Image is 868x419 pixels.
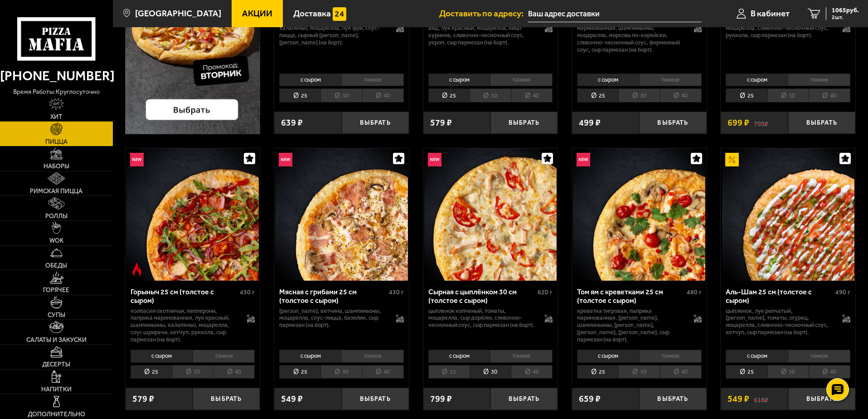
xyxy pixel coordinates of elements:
[659,88,701,102] li: 40
[639,73,702,86] li: тонкое
[279,307,387,329] p: [PERSON_NAME], ветчина, шампиньоны, моцарелла, соус-пицца, базилик, сыр пармезан (на борт).
[726,307,833,336] p: цыпленок, лук репчатый, [PERSON_NAME], томаты, огурец, моцарелла, сливочно-чесночный соус, кетчуп...
[131,350,193,362] li: с сыром
[490,73,553,86] li: тонкое
[511,365,553,379] li: 40
[573,148,705,281] img: Том ям с креветками 25 см (толстое с сыром)
[726,88,767,102] li: 25
[320,365,362,379] li: 30
[44,163,69,170] span: Наборы
[430,395,452,404] span: 799 ₽
[490,388,558,410] button: Выбрать
[242,9,272,18] span: Акции
[279,153,292,166] img: Новинка
[577,287,684,305] div: Том ям с креветками 25 см (толстое с сыром)
[30,188,82,195] span: Римская пицца
[528,5,702,22] input: Ваш адрес доставки
[754,118,768,127] s: 799 ₽
[279,365,320,379] li: 25
[45,213,68,219] span: Роллы
[639,388,706,410] button: Выбрать
[423,148,558,281] a: НовинкаСырная с цыплёнком 30 см (толстое с сыром)
[577,365,618,379] li: 25
[342,388,409,410] button: Выбрать
[50,114,63,120] span: Хит
[26,337,87,343] span: Салаты и закуски
[470,365,511,379] li: 30
[279,350,341,362] li: с сыром
[428,287,536,305] div: Сырная с цыплёнком 30 см (толстое с сыром)
[809,365,850,379] li: 40
[577,307,684,344] p: креветка тигровая, паприка маринованная, [PERSON_NAME], шампиньоны, [PERSON_NAME], [PERSON_NAME],...
[754,395,768,404] s: 618 ₽
[835,288,850,296] span: 490 г
[428,17,536,46] p: колбаски охотничьи, куриная грудка су-вид, лук красный, моцарелла, яйцо куриное, сливочно-чесночн...
[341,350,404,362] li: тонкое
[538,288,553,296] span: 620 г
[126,148,259,281] img: Горыныч 25 см (толстое с сыром)
[767,88,809,102] li: 30
[274,148,409,281] a: НовинкаМясная с грибами 25 см (толстое с сыром)
[809,88,850,102] li: 40
[721,148,855,281] a: АкционныйАль-Шам 25 см (толстое с сыром)
[279,17,387,46] p: фарш болоньезе, пепперони, халапеньо, моцарелла, лук фри, соус-пицца, сырный [PERSON_NAME], [PERS...
[279,287,387,305] div: Мясная с грибами 25 см (толстое с сыром)
[579,395,601,404] span: 659 ₽
[293,9,331,18] span: Доставка
[42,361,70,368] span: Десерты
[428,307,536,329] p: цыпленок копченый, томаты, моцарелла, сыр дорблю, сливочно-чесночный соус, сыр пармезан (на борт).
[572,148,707,281] a: НовинкаТом ям с креветками 25 см (толстое с сыром)
[428,153,441,166] img: Новинка
[428,350,490,362] li: с сыром
[470,88,511,102] li: 30
[172,365,213,379] li: 30
[49,238,63,244] span: WOK
[389,288,404,296] span: 430 г
[281,118,303,127] span: 639 ₽
[788,73,850,86] li: тонкое
[45,139,68,145] span: Пицца
[490,350,553,362] li: тонкое
[767,365,809,379] li: 30
[362,365,404,379] li: 40
[126,148,260,281] a: НовинкаОстрое блюдоГорыныч 25 см (толстое с сыром)
[45,263,67,269] span: Обеды
[275,148,407,281] img: Мясная с грибами 25 см (толстое с сыром)
[751,9,790,18] span: В кабинет
[618,88,659,102] li: 30
[788,388,855,410] button: Выбрать
[722,148,854,281] img: Аль-Шам 25 см (толстое с сыром)
[424,148,557,281] img: Сырная с цыплёнком 30 см (толстое с сыром)
[135,9,221,18] span: [GEOGRAPHIC_DATA]
[726,73,788,86] li: с сыром
[28,411,85,418] span: Дополнительно
[279,73,341,86] li: с сыром
[213,365,255,379] li: 40
[240,288,255,296] span: 430 г
[281,395,303,404] span: 549 ₽
[333,7,346,21] img: 15daf4d41897b9f0e9f617042186c801.svg
[577,153,590,166] img: Новинка
[320,88,362,102] li: 30
[726,350,788,362] li: с сыром
[832,7,859,14] span: 1065 руб.
[577,73,639,86] li: с сыром
[832,15,859,20] span: 2 шт.
[490,112,558,134] button: Выбрать
[132,395,154,404] span: 579 ₽
[577,17,684,54] p: ветчина, корнишоны, паприка маринованная, шампиньоны, моцарелла, морковь по-корейски, сливочно-че...
[528,5,702,22] span: проспект Просвещения, 84к1, подъезд 6
[341,73,404,86] li: тонкое
[362,88,404,102] li: 40
[130,263,144,276] img: Острое блюдо
[639,112,706,134] button: Выбрать
[511,88,553,102] li: 40
[726,365,767,379] li: 25
[428,365,470,379] li: 25
[659,365,701,379] li: 40
[727,395,749,404] span: 549 ₽
[428,88,470,102] li: 25
[428,73,490,86] li: с сыром
[131,287,238,305] div: Горыныч 25 см (толстое с сыром)
[43,287,69,293] span: Горячее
